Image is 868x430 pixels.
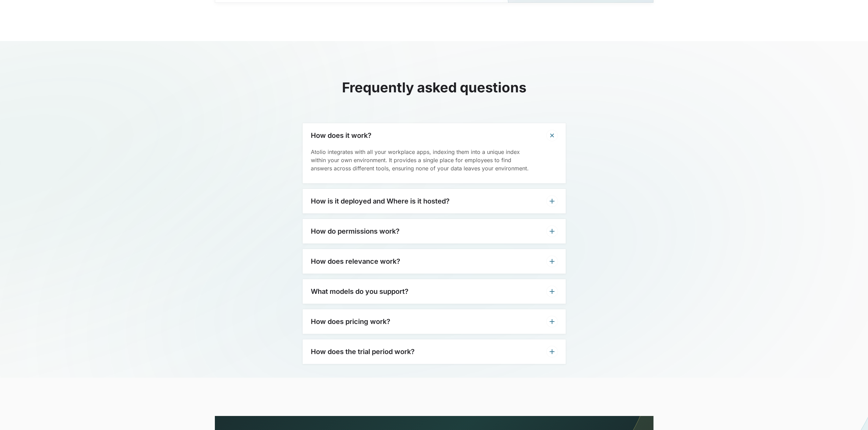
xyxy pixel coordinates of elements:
h3: How does pricing work? [311,317,390,326]
p: Atolio integrates with all your workplace apps, indexing them into a unique index within your own... [311,148,558,172]
h3: How do permissions work? [311,227,400,235]
h3: How does it work? [311,131,371,140]
h2: Frequently asked questions [303,79,566,96]
h3: How does relevance work? [311,257,400,265]
h3: What models do you support? [311,287,408,296]
h3: How does the trial period work? [311,348,415,356]
iframe: Chat Widget [834,397,868,430]
h3: How is it deployed and Where is it hosted? [311,197,450,205]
